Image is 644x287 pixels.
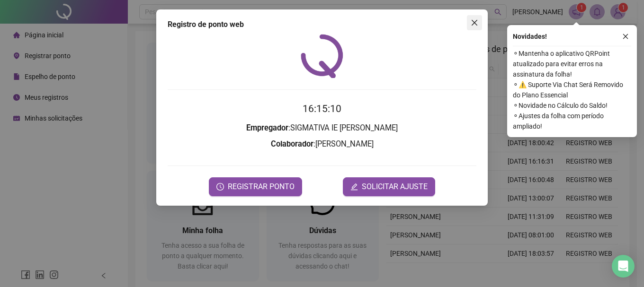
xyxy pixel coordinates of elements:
[271,139,313,148] strong: Colaborador
[513,111,631,131] span: ⚬ Ajustes da folha com período ampliado!
[612,255,635,278] div: Open Intercom Messenger
[246,123,288,132] strong: Empregador
[513,100,631,111] span: ⚬ Novidade no Cálculo do Saldo!
[209,177,302,196] button: REGISTRAR PONTO
[467,15,482,30] button: Close
[513,31,547,42] span: Novidades !
[513,48,631,79] span: ⚬ Mantenha o aplicativo QRPoint atualizado para evitar erros na assinatura da folha!
[301,34,343,78] img: QRPoint
[303,103,341,114] time: 16:15:10
[622,33,629,40] span: close
[343,177,435,196] button: editSOLICITAR AJUSTE
[168,122,476,134] h3: : SIGMATIVA IE [PERSON_NAME]
[362,181,428,192] span: SOLICITAR AJUSTE
[513,79,631,100] span: ⚬ ⚠️ Suporte Via Chat Será Removido do Plano Essencial
[350,183,358,191] span: edit
[168,19,476,30] div: Registro de ponto web
[471,19,478,26] span: close
[168,138,476,150] h3: : [PERSON_NAME]
[216,183,224,191] span: clock-circle
[228,181,295,192] span: REGISTRAR PONTO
